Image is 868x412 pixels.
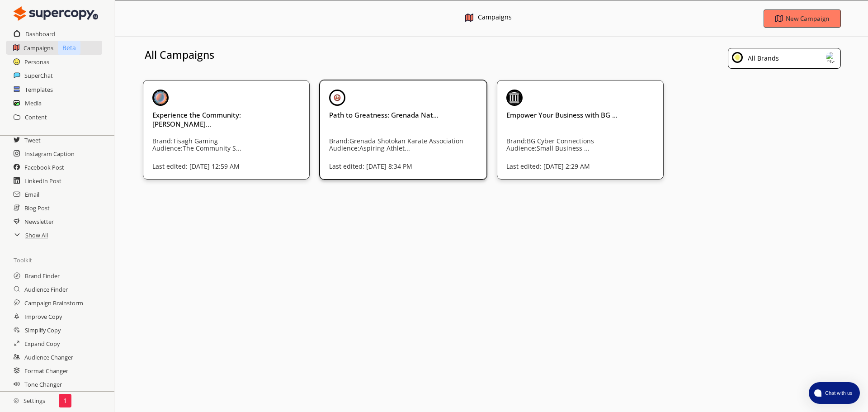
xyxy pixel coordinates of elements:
h3: Experience the Community: [PERSON_NAME]... [152,110,300,129]
p: Brand: Tisagh Gaming [152,137,307,145]
div: All Brands [745,52,779,65]
a: Show All [25,228,48,242]
a: Campaign Brainstorm [24,296,83,310]
a: Audience Changer [24,350,73,364]
p: Last edited: [DATE] 2:29 AM [506,163,672,170]
img: Close [14,398,19,403]
p: Brand: BG Cyber Connections [506,137,661,145]
h3: Path to Greatness: Grenada Nat... [329,110,477,119]
a: Brand Finder [25,269,60,283]
h3: All Campaigns [145,48,214,62]
img: Close [465,14,473,22]
a: Audience Finder [24,283,68,296]
a: Instagram Caption [24,147,75,161]
a: Dashboard [25,27,55,41]
p: Audience: The Community S... [152,145,307,152]
button: New Campaign [764,9,841,28]
span: Chat with us [821,389,854,397]
button: atlas-launcher [809,382,860,404]
a: Templates [25,83,53,96]
a: Improve Copy [24,310,62,323]
a: Content [25,110,47,124]
p: Audience: Small Business ... [506,145,661,152]
p: Last edited: [DATE] 12:59 AM [152,163,318,170]
img: Close [152,90,169,106]
p: Last edited: [DATE] 8:34 PM [329,163,495,170]
a: Simplify Copy [25,323,61,337]
a: Blog Post [24,201,50,215]
a: Personas [24,55,49,69]
h3: Empower Your Business with BG ... [506,110,654,119]
a: SuperChat [24,69,53,82]
b: New Campaign [786,14,829,23]
a: Expand Copy [24,337,60,350]
a: Media [25,96,42,110]
a: LinkedIn Post [24,174,61,188]
a: Campaigns [24,41,53,55]
img: Close [732,52,743,63]
a: Tone Changer [24,378,62,391]
a: Newsletter [24,215,54,228]
p: Beta [58,41,80,55]
img: Close [506,90,523,106]
div: Campaigns [478,14,512,23]
a: Format Changer [24,364,68,378]
a: Tweet [24,133,41,147]
p: Audience: Aspiring Athlet... [329,145,484,152]
p: 1 [63,397,67,404]
img: Close [826,52,837,63]
p: Brand: Grenada Shotokan Karate Association [329,137,484,145]
img: Close [14,5,98,23]
a: Facebook Post [24,161,64,174]
img: Close [329,90,345,106]
a: Email [25,188,39,201]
